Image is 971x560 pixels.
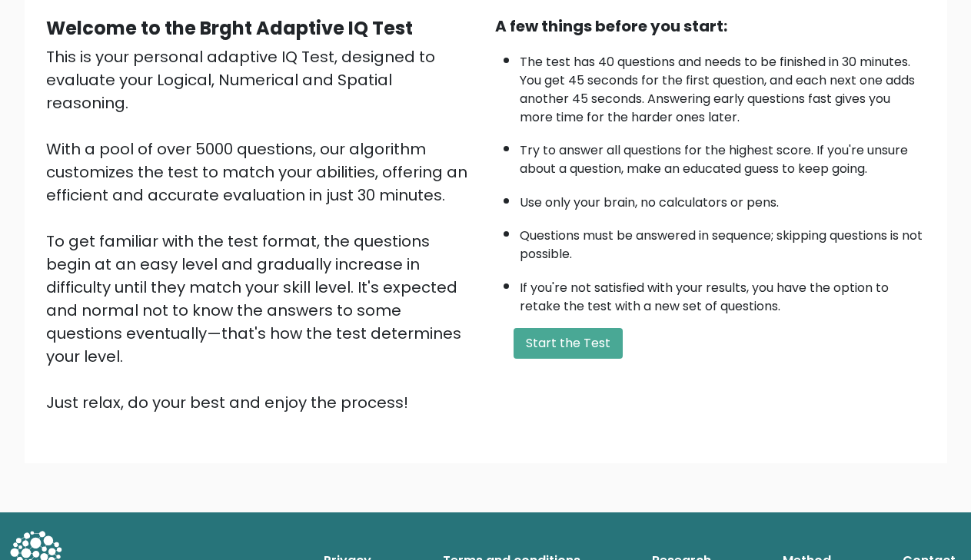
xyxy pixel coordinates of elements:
li: Try to answer all questions for the highest score. If you're unsure about a question, make an edu... [520,134,926,178]
li: If you're not satisfied with your results, you have the option to retake the test with a new set ... [520,271,926,316]
button: Start the Test [514,328,623,359]
li: Questions must be answered in sequence; skipping questions is not possible. [520,219,926,263]
li: The test has 40 questions and needs to be finished in 30 minutes. You get 45 seconds for the firs... [520,45,926,127]
b: Welcome to the Brght Adaptive IQ Test [46,15,413,41]
div: This is your personal adaptive IQ Test, designed to evaluate your Logical, Numerical and Spatial ... [46,45,477,414]
div: A few things before you start: [495,15,926,38]
li: Use only your brain, no calculators or pens. [520,186,926,212]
